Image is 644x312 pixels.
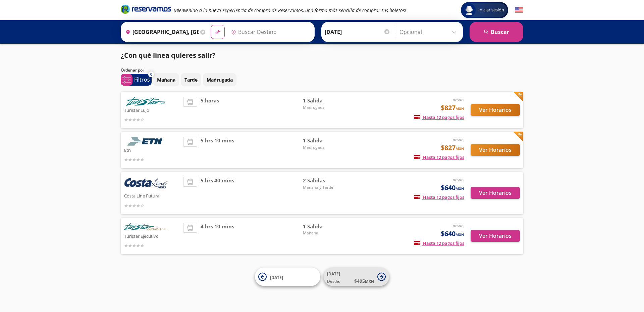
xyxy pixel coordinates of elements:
small: MXN [455,146,464,151]
span: Desde: [327,278,340,284]
p: Turistar Lujo [124,106,180,114]
button: Ver Horarios [471,104,520,116]
input: Elegir Fecha [325,24,390,40]
button: Mañana [153,73,179,86]
button: Ver Horarios [471,230,520,242]
img: Etn [124,137,168,146]
em: desde: [453,177,464,182]
button: Madrugada [203,73,236,86]
span: Hasta 12 pagos fijos [414,114,464,120]
img: Costa Line Futura [124,177,168,191]
p: Ordenar por [121,67,144,73]
em: desde: [453,137,464,142]
span: 1 Salida [303,223,350,230]
span: 5 hrs 10 mins [201,137,234,163]
button: 0Filtros [121,74,152,86]
button: [DATE]Desde:$495MXN [324,268,389,286]
small: MXN [455,232,464,237]
button: Tarde [181,73,201,86]
span: $640 [441,183,464,193]
span: $ 495 [354,277,374,284]
img: Turistar Lujo [124,97,168,106]
span: 2 Salidas [303,177,350,184]
small: MXN [365,279,374,284]
em: desde: [453,97,464,102]
span: $827 [441,143,464,153]
em: ¡Bienvenido a la nueva experiencia de compra de Reservamos, una forma más sencilla de comprar tus... [174,7,406,13]
button: Ver Horarios [471,144,520,156]
small: MXN [455,106,464,111]
span: Hasta 12 pagos fijos [414,194,464,200]
span: 4 hrs 10 mins [201,223,234,249]
span: Hasta 12 pagos fijos [414,154,464,160]
span: Madrugada [303,144,350,150]
span: $827 [441,103,464,113]
span: 5 horas [201,97,219,123]
button: English [515,6,523,14]
i: Brand Logo [121,4,171,14]
span: Iniciar sesión [476,7,507,13]
input: Buscar Destino [228,24,311,40]
p: ¿Con qué línea quieres salir? [121,50,216,60]
span: $640 [441,229,464,239]
p: Filtros [134,76,150,84]
button: Ver Horarios [471,187,520,199]
span: Mañana y Tarde [303,184,350,190]
span: 1 Salida [303,97,350,104]
span: Hasta 12 pagos fijos [414,240,464,246]
span: Madrugada [303,104,350,110]
a: Brand Logo [121,4,171,16]
em: desde: [453,223,464,228]
p: Etn [124,146,180,154]
button: [DATE] [255,268,320,286]
p: Turistar Ejecutivo [124,232,180,240]
input: Buscar Origen [123,24,199,40]
img: Turistar Ejecutivo [124,223,168,232]
span: 0 [150,72,152,77]
span: Mañana [303,230,350,236]
p: Madrugada [207,76,233,83]
small: MXN [455,186,464,191]
p: Mañana [157,76,175,83]
span: 1 Salida [303,137,350,144]
span: 5 hrs 40 mins [201,177,234,209]
p: Costa Line Futura [124,191,180,199]
span: [DATE] [270,274,283,280]
input: Opcional [399,24,460,40]
button: Buscar [470,22,523,42]
span: [DATE] [327,271,340,277]
p: Tarde [184,76,198,83]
